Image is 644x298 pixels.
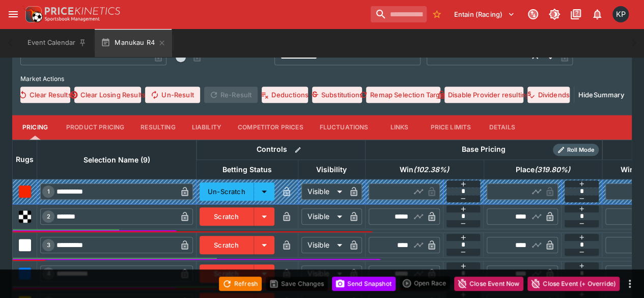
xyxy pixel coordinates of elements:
button: Send Snapshot [332,277,396,291]
th: Controls [197,140,366,159]
th: Rugs [13,140,37,179]
span: Betting Status [211,164,283,176]
button: Event Calendar [21,29,93,57]
button: Pricing [12,115,58,140]
button: Scratch [200,236,254,254]
span: 2 [45,213,52,220]
span: Selection Name (9) [72,154,161,166]
button: Scratch [200,264,254,283]
div: Visible [301,183,346,200]
div: Show/hide Price Roll mode configuration. [553,144,599,156]
button: Remap Selection Target [366,87,440,103]
div: Visible [301,237,346,253]
button: Fluctuations [312,115,377,140]
span: Visibility [305,164,358,176]
button: Connected to PK [524,5,542,23]
img: PriceKinetics Logo [22,4,43,24]
button: Notifications [588,5,606,23]
button: Product Pricing [58,115,132,140]
button: Documentation [567,5,585,23]
button: Deductions [262,87,308,103]
button: Manukau R4 [95,29,172,57]
button: Refresh [219,277,262,291]
em: ( 319.80 %) [535,164,570,176]
span: Roll Mode [563,146,599,154]
button: Dividends [527,87,570,103]
button: Clear Results [20,87,70,103]
div: split button [400,276,450,290]
button: Clear Losing Results [74,87,141,103]
img: Sportsbook Management [45,17,100,21]
input: search [371,6,427,22]
img: PriceKinetics [45,7,120,15]
span: excl. Emergencies (100.08%) [388,164,460,176]
span: 3 [45,241,52,249]
button: open drawer [4,5,22,23]
button: Close Event Now [454,277,523,291]
button: Price Limits [422,115,479,140]
button: Details [479,115,525,140]
button: Liability [184,115,230,140]
button: Bulk edit [291,143,304,156]
button: more [624,278,636,290]
button: Kedar Pandit [609,3,632,25]
button: Select Tenant [448,6,521,22]
span: excl. Emergencies (300.46%) [505,164,581,176]
button: Toggle light/dark mode [545,5,564,23]
div: Visible [301,265,346,282]
span: Re-Result [204,87,258,103]
button: Substitutions [312,87,362,103]
button: Resulting [132,115,183,140]
button: Close Event (+ Override) [527,277,620,291]
div: Visible [301,208,346,225]
span: 1 [45,188,52,195]
button: No Bookmarks [429,6,445,22]
div: Base Pricing [458,143,510,156]
button: Links [376,115,422,140]
button: Scratch [200,207,254,226]
button: HideSummary [578,87,624,103]
button: Un-Result [145,87,200,103]
label: Market Actions [20,71,624,87]
em: ( 102.38 %) [413,164,449,176]
div: Kedar Pandit [612,6,629,22]
button: Un-Scratch [200,182,254,201]
button: Competitor Prices [230,115,312,140]
button: Disable Provider resulting [444,87,523,103]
